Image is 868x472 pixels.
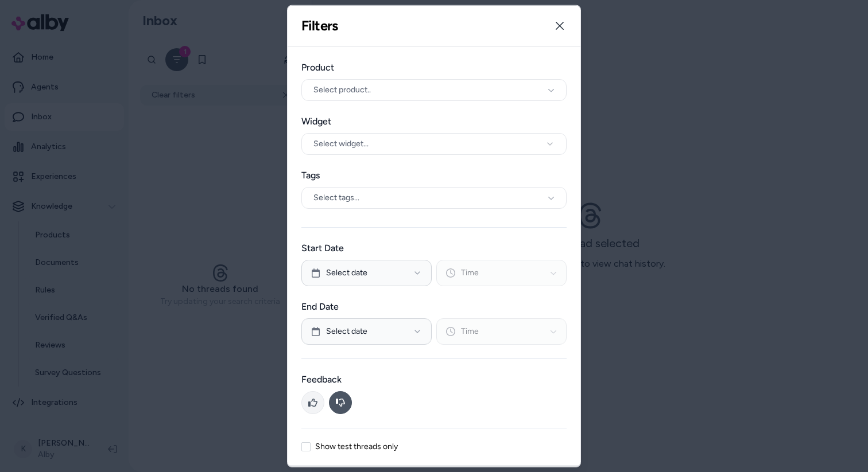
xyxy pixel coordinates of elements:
label: Widget [301,114,567,128]
label: End Date [301,299,567,313]
label: Start Date [301,241,567,255]
label: Tags [301,168,567,182]
label: Feedback [301,372,567,386]
span: Select date [326,325,367,337]
label: Product [301,60,567,74]
span: Select product.. [313,84,371,95]
span: Select date [326,267,367,278]
button: Select widget... [301,132,567,154]
div: Select tags... [301,186,567,208]
h2: Filters [301,17,338,34]
label: Show test threads only [315,442,398,450]
button: Select date [301,259,432,286]
button: Select date [301,318,432,344]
